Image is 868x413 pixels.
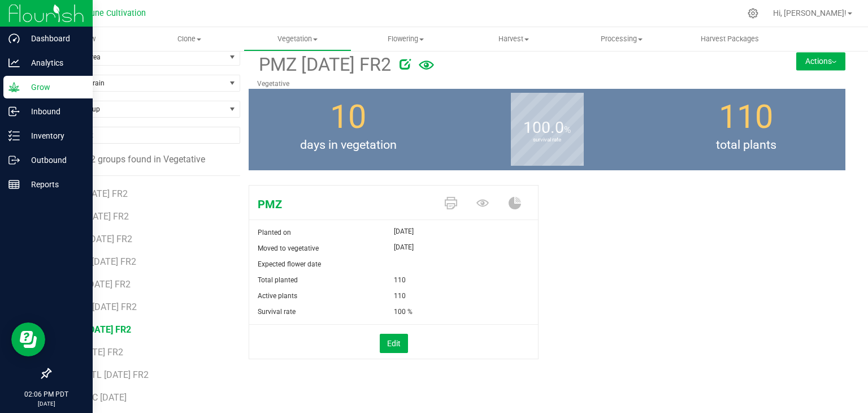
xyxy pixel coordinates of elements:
[394,272,406,288] span: 110
[8,57,20,68] inline-svg: Analytics
[394,225,414,238] span: [DATE]
[258,308,296,316] span: Survival rate
[11,322,45,356] iframe: Resource center
[746,8,760,19] div: Manage settings
[20,80,88,94] p: Grow
[352,34,459,44] span: Flowering
[394,240,414,254] span: [DATE]
[65,347,123,358] span: SB [DATE] FR2
[20,32,88,45] p: Dashboard
[5,399,88,408] p: [DATE]
[136,34,242,44] span: Clone
[8,179,20,190] inline-svg: Reports
[8,154,20,166] inline-svg: Outbound
[8,81,20,93] inline-svg: Grow
[5,389,88,399] p: 02:06 PM PDT
[244,27,351,51] a: Vegetation
[50,153,240,166] div: 22 groups found in Vegetative
[8,33,20,44] inline-svg: Dashboard
[244,34,351,44] span: Vegetation
[330,98,366,136] span: 10
[65,324,131,335] span: PMZ [DATE] FR2
[50,75,225,91] span: Filter by Strain
[249,136,448,154] span: days in vegetation
[646,136,845,154] span: total plants
[20,56,88,70] p: Analytics
[65,256,136,267] span: MH02 [DATE] FR2
[351,27,459,51] a: Flowering
[65,188,128,199] span: JC3 [DATE] FR2
[380,334,408,353] button: Edit
[20,153,88,167] p: Outbound
[65,392,127,403] span: SS MAC [DATE]
[8,130,20,141] inline-svg: Inventory
[394,304,413,320] span: 100 %
[65,369,149,380] span: SC x ZTL [DATE] FR2
[50,101,225,117] span: Find a Group
[257,79,737,89] p: Vegetative
[50,49,225,65] span: Filter by Area
[773,8,847,18] span: Hi, [PERSON_NAME]!
[459,27,567,51] a: Harvest
[568,34,675,44] span: Processing
[135,27,243,51] a: Clone
[65,234,132,244] span: LC80 [DATE] FR2
[719,98,773,136] span: 110
[511,89,584,191] b: survival rate
[65,302,137,312] span: MSG6 [DATE] FR2
[676,27,784,51] a: Harvest Packages
[50,127,240,143] input: NO DATA FOUND
[685,34,774,44] span: Harvest Packages
[249,196,436,213] span: PMZ
[65,279,131,290] span: MK3 [DATE] FR2
[257,51,391,79] span: PMZ [DATE] FR2
[65,211,129,222] span: JCO [DATE] FR2
[20,129,88,143] p: Inventory
[258,292,297,300] span: Active plants
[456,89,638,170] group-info-box: Survival rate
[257,89,439,170] group-info-box: Days in vegetation
[85,8,146,18] span: Dune Cultivation
[568,27,676,51] a: Processing
[258,276,298,284] span: Total planted
[225,49,240,65] span: select
[258,229,291,236] span: Planted on
[20,178,88,191] p: Reports
[796,52,845,70] button: Actions
[394,288,406,304] span: 110
[460,34,567,44] span: Harvest
[258,260,321,268] span: Expected flower date
[655,89,837,170] group-info-box: Total number of plants
[20,105,88,118] p: Inbound
[8,106,20,117] inline-svg: Inbound
[258,244,319,252] span: Moved to vegetative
